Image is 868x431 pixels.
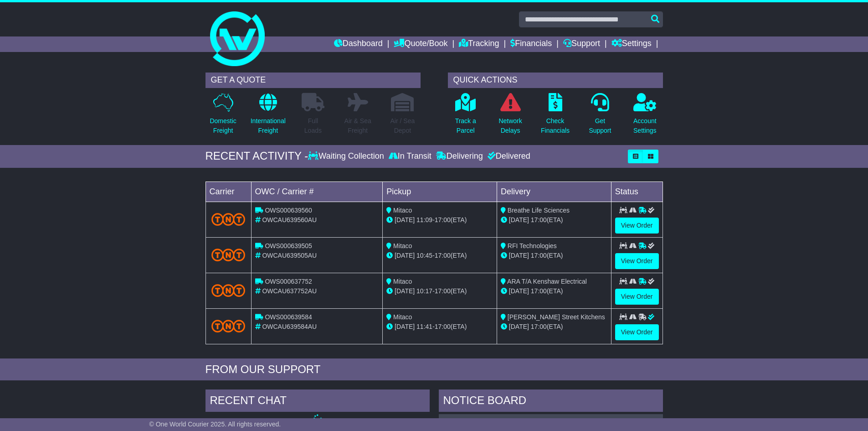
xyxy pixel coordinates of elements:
[509,323,529,330] span: [DATE]
[205,150,308,163] div: RECENT ACTIVITY -
[386,322,493,332] div: - (ETA)
[393,313,412,321] span: Mitaco
[448,73,663,88] div: QUICK ACTIONS
[531,252,547,259] span: 17:00
[501,215,607,225] div: (ETA)
[615,289,659,305] a: View Order
[615,324,659,340] a: View Order
[615,218,659,234] a: View Order
[531,287,547,295] span: 17:00
[501,322,607,332] div: (ETA)
[395,252,415,259] span: [DATE]
[393,207,412,214] span: Mitaco
[509,216,529,223] span: [DATE]
[459,36,499,52] a: Tracking
[395,216,415,223] span: [DATE]
[308,151,386,161] div: Waiting Collection
[211,320,246,332] img: TNT_Domestic.png
[508,313,605,321] span: [PERSON_NAME] Street Kitchens
[540,93,570,140] a: CheckFinancials
[265,242,312,249] span: OWS000639505
[394,36,447,52] a: Quote/Book
[435,287,451,295] span: 17:00
[435,252,451,259] span: 17:00
[455,93,477,140] a: Track aParcel
[250,93,286,140] a: InternationalFreight
[531,323,547,330] span: 17:00
[435,216,451,223] span: 17:00
[509,287,529,295] span: [DATE]
[501,251,607,260] div: (ETA)
[434,151,485,161] div: Delivering
[205,182,251,202] td: Carrier
[210,116,236,135] p: Domestic Freight
[455,116,476,135] p: Track a Parcel
[262,252,317,259] span: OWCAU639505AU
[386,251,493,260] div: - (ETA)
[251,116,286,135] p: International Freight
[251,182,383,202] td: OWC / Carrier #
[633,116,657,135] p: Account Settings
[563,36,600,52] a: Support
[507,278,587,285] span: ARA T/A Kenshaw Electrical
[531,216,547,223] span: 17:00
[416,252,432,259] span: 10:45
[211,249,246,261] img: TNT_Domestic.png
[211,213,246,225] img: TNT_Domestic.png
[302,116,324,135] p: Full Loads
[498,116,522,135] p: Network Delays
[416,323,432,330] span: 11:41
[611,36,652,52] a: Settings
[501,286,607,296] div: (ETA)
[510,36,552,52] a: Financials
[386,215,493,225] div: - (ETA)
[508,242,557,249] span: RFI Technologies
[262,287,317,295] span: OWCAU637752AU
[390,116,415,135] p: Air / Sea Depot
[416,216,432,223] span: 11:09
[209,93,236,140] a: DomesticFreight
[615,253,659,269] a: View Order
[386,286,493,296] div: - (ETA)
[262,323,317,330] span: OWCAU639584AU
[498,93,522,140] a: NetworkDelays
[265,207,312,214] span: OWS000639560
[416,287,432,295] span: 10:17
[344,116,371,135] p: Air & Sea Freight
[541,116,570,135] p: Check Financials
[395,323,415,330] span: [DATE]
[508,207,570,214] span: Breathe Life Sciences
[497,182,611,202] td: Delivery
[435,323,451,330] span: 17:00
[205,73,421,88] div: GET A QUOTE
[633,93,657,140] a: AccountSettings
[383,182,497,202] td: Pickup
[334,36,383,52] a: Dashboard
[265,313,312,321] span: OWS000639584
[386,151,434,161] div: In Transit
[265,278,312,285] span: OWS000637752
[393,242,412,249] span: Mitaco
[611,182,663,202] td: Status
[393,278,412,285] span: Mitaco
[588,93,611,140] a: GetSupport
[589,116,611,135] p: Get Support
[485,151,530,161] div: Delivered
[205,363,663,376] div: FROM OUR SUPPORT
[262,216,317,223] span: OWCAU639560AU
[205,389,430,414] div: RECENT CHAT
[439,389,663,414] div: NOTICE BOARD
[149,421,281,428] span: © One World Courier 2025. All rights reserved.
[211,284,246,296] img: TNT_Domestic.png
[509,252,529,259] span: [DATE]
[395,287,415,295] span: [DATE]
